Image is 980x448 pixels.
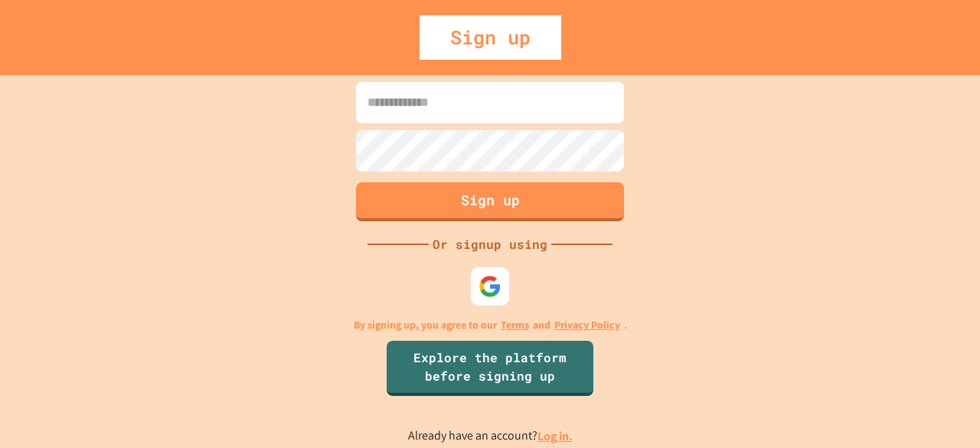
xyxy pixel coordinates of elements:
a: Explore the platform before signing up [387,341,593,396]
p: Already have an account? [408,427,573,446]
button: Sign up [356,182,624,221]
p: By signing up, you agree to our and . [354,317,627,333]
img: google-icon.svg [479,275,501,298]
a: Log in. [537,428,573,444]
a: Terms [501,317,529,333]
a: Privacy Policy [554,317,620,333]
div: Or signup using [429,235,551,253]
div: Sign up [420,15,561,60]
